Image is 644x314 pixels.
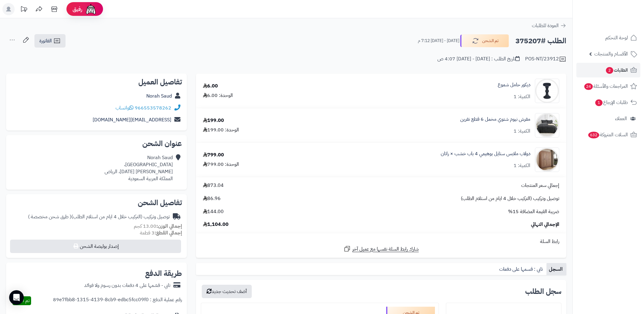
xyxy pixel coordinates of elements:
div: POS-NT/23912 [525,55,566,63]
h2: تفاصيل الشحن [11,199,182,206]
span: 24 [584,83,593,90]
a: ديكور حامل شموع [498,81,530,88]
span: شارك رابط السلة نفسها مع عميل آخر [352,246,419,253]
a: السلات المتروكة632 [576,127,640,142]
span: العودة للطلبات [532,22,559,29]
div: تابي - قسّمها على 4 دفعات بدون رسوم ولا فوائد [84,282,170,289]
h2: تفاصيل العميل [11,78,182,86]
h2: عنوان الشحن [11,140,182,147]
span: 1,104.00 [203,221,229,228]
span: توصيل وتركيب (التركيب خلال 4 ايام من استلام الطلب) [461,195,559,202]
strong: إجمالي الوزن: [156,223,182,230]
h2: الطلب #375207 [515,35,566,47]
div: Open Intercom Messenger [9,290,24,305]
span: رفيق [73,5,82,13]
span: العملاء [615,114,627,123]
span: 144.00 [203,208,224,215]
a: واتساب [116,104,133,112]
a: العودة للطلبات [532,22,566,29]
span: ( طرق شحن مخصصة ) [28,213,71,220]
div: Norah Saud [GEOGRAPHIC_DATA]، [PERSON_NAME] [DATE]، الرياض المملكة العربية السعودية [105,154,173,182]
a: دولاب ملابس ستايل بوهيمي 4 باب خشب × راتان [441,150,530,157]
div: توصيل وتركيب (التركيب خلال 4 ايام من استلام الطلب) [28,213,170,220]
div: الكمية: 1 [514,93,530,100]
div: تاريخ الطلب : [DATE] - [DATE] 4:07 ص [437,55,520,62]
span: الإجمالي النهائي [531,221,559,228]
a: تحديثات المنصة [16,3,31,17]
small: 3 قطعة [140,229,182,237]
div: رابط السلة [198,238,564,245]
button: أضف تحديث جديد [202,285,252,298]
a: الطلبات2 [576,63,640,77]
a: مفرش نيوم شتوي مخمل 6 قطع نفرين [460,116,530,123]
h2: طريقة الدفع [145,270,182,277]
img: 1726331484-110319010047-90x90.jpg [535,79,559,103]
div: 199.00 [203,117,224,124]
div: الكمية: 1 [514,128,530,135]
a: [EMAIL_ADDRESS][DOMAIN_NAME] [93,116,171,123]
div: الكمية: 1 [514,162,530,169]
span: الأقسام والمنتجات [594,50,628,58]
span: 1 [595,99,603,106]
span: 873.04 [203,182,224,189]
div: رقم عملية الدفع : 89e7fbb8-1315-4139-8cb9-edbc5fcc09f0 [53,296,182,305]
small: 13.00 كجم [134,223,182,230]
a: تابي : قسمها على دفعات [497,263,546,275]
span: طلبات الإرجاع [595,98,628,107]
span: السلات المتروكة [588,130,628,139]
span: الطلبات [605,66,628,74]
a: 966553578262 [135,104,171,112]
img: 1734447723-110202020131-90x90.jpg [535,113,559,137]
button: إصدار بوليصة الشحن [10,240,181,253]
a: المراجعات والأسئلة24 [576,79,640,94]
a: الفاتورة [34,34,66,48]
div: 799.00 [203,152,224,159]
span: 2 [606,67,614,74]
div: الوحدة: 799.00 [203,161,239,168]
button: تم الشحن [460,34,509,47]
h3: سجل الطلب [525,288,561,295]
span: 86.96 [203,195,221,202]
span: ضريبة القيمة المضافة 15% [508,208,559,215]
a: طلبات الإرجاع1 [576,95,640,110]
small: [DATE] - [DATE] 7:12 م [418,38,459,44]
span: إجمالي سعر المنتجات [521,182,559,189]
img: logo-2.png [603,5,638,17]
a: شارك رابط السلة نفسها مع عميل آخر [343,245,419,253]
div: 6.00 [203,83,218,90]
strong: إجمالي القطع: [155,229,182,237]
span: الفاتورة [39,37,52,45]
img: ai-face.png [85,3,97,15]
a: Norah Saud [146,92,172,100]
img: 1749977265-1-90x90.jpg [535,148,559,172]
span: 632 [588,131,600,139]
a: السجل [546,263,566,275]
div: الوحدة: 199.00 [203,127,239,134]
a: لوحة التحكم [576,30,640,45]
a: العملاء [576,111,640,126]
span: المراجعات والأسئلة [584,82,628,91]
div: الوحدة: 6.00 [203,92,233,99]
span: لوحة التحكم [605,34,628,42]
